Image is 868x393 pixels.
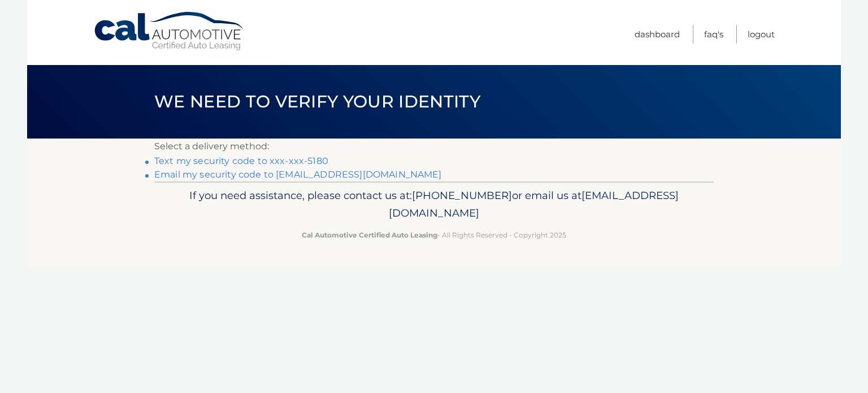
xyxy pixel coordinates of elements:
p: - All Rights Reserved - Copyright 2025 [162,229,706,241]
a: Dashboard [635,25,680,44]
span: We need to verify your identity [154,91,480,112]
a: Cal Automotive [93,11,246,51]
strong: Cal Automotive Certified Auto Leasing [302,231,437,239]
a: FAQ's [704,25,723,44]
p: If you need assistance, please contact us at: or email us at [162,187,706,223]
span: [PHONE_NUMBER] [412,189,512,202]
a: Text my security code to xxx-xxx-5180 [154,156,328,166]
a: Email my security code to [EMAIL_ADDRESS][DOMAIN_NAME] [154,169,442,180]
p: Select a delivery method: [154,139,714,154]
a: Logout [748,25,775,44]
